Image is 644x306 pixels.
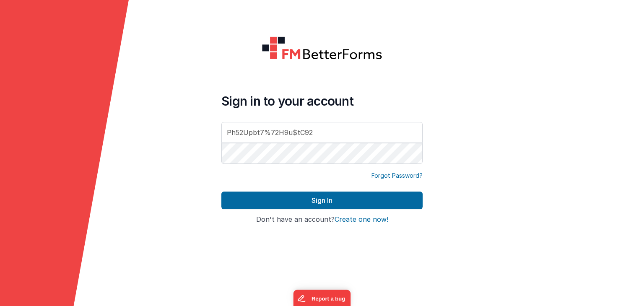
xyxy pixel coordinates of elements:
input: Email Address [221,122,423,143]
h4: Sign in to your account [221,93,423,109]
button: Create one now! [335,216,388,223]
h4: Don't have an account? [221,216,423,223]
button: Sign In [221,192,423,209]
a: Forgot Password? [371,171,423,180]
